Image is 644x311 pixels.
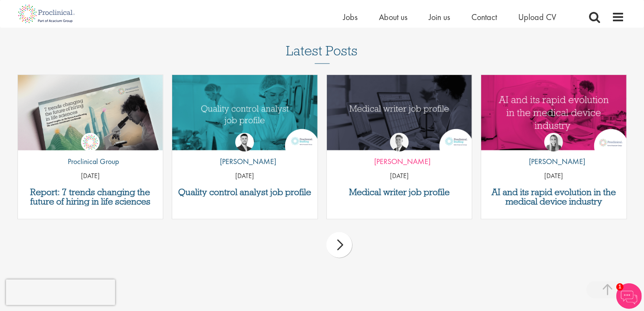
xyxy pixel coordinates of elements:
img: Medical writer job profile [327,75,472,150]
iframe: reCAPTCHA [6,279,115,305]
p: [DATE] [18,171,163,181]
a: Link to a post [481,75,627,150]
a: Contact [472,12,497,23]
p: [DATE] [481,171,627,181]
a: Joshua Godden [PERSON_NAME] [214,133,276,171]
a: George Watson [PERSON_NAME] [368,133,430,171]
a: Join us [429,12,451,23]
a: Link to a post [172,75,318,150]
img: George Watson [390,133,409,152]
div: next [326,232,352,258]
p: [PERSON_NAME] [368,156,430,167]
a: Upload CV [519,12,557,23]
p: [PERSON_NAME] [523,156,585,167]
img: AI and Its Impact on the Medical Device Industry | Proclinical [481,75,627,150]
a: AI and its rapid evolution in the medical device industry [485,187,622,206]
img: Joshua Godden [235,133,254,152]
img: quality control analyst job profile [172,75,318,150]
img: Proclinical Group [81,133,100,152]
span: 1 [616,283,624,291]
img: Chatbot [616,283,642,309]
a: Hannah Burke [PERSON_NAME] [523,133,585,171]
img: Hannah Burke [544,133,563,152]
p: Proclinical Group [61,156,119,167]
a: About us [379,12,408,23]
img: Proclinical: Life sciences hiring trends report 2025 [18,75,163,157]
h3: Latest Posts [286,43,358,64]
a: Link to a post [18,75,163,150]
a: Link to a post [327,75,472,150]
a: Proclinical Group Proclinical Group [61,133,119,171]
p: [PERSON_NAME] [214,156,276,167]
a: Jobs [344,12,358,23]
p: [DATE] [172,171,318,181]
a: Report: 7 trends changing the future of hiring in life sciences [22,187,159,206]
p: [DATE] [327,171,472,181]
a: Medical writer job profile [331,187,468,197]
a: Quality control analyst job profile [176,187,313,197]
